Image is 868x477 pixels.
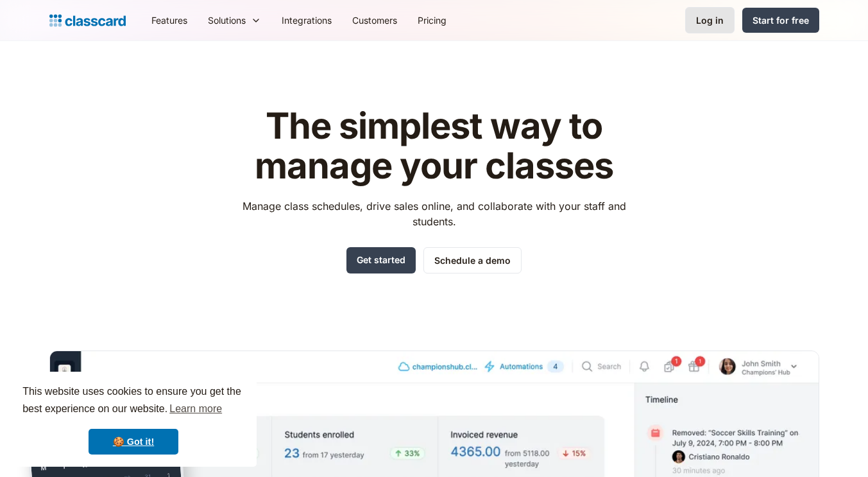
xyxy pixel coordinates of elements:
[407,6,457,35] a: Pricing
[685,7,735,33] a: Log in
[22,384,244,419] span: This website uses cookies to ensure you get the best experience on our website.
[271,6,342,35] a: Integrations
[141,6,198,35] a: Features
[198,6,271,35] div: Solutions
[423,247,522,273] a: Schedule a demo
[230,107,638,186] h1: The simplest way to manage your classes
[696,13,724,27] div: Log in
[49,12,126,30] a: home
[10,372,257,467] div: cookieconsent
[753,13,809,27] div: Start for free
[342,6,407,35] a: Customers
[230,198,638,229] p: Manage class schedules, drive sales online, and collaborate with your staff and students.
[208,13,246,27] div: Solutions
[346,247,416,273] a: Get started
[167,399,224,419] a: learn more about cookies
[742,8,819,33] a: Start for free
[89,429,178,455] a: dismiss cookie message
